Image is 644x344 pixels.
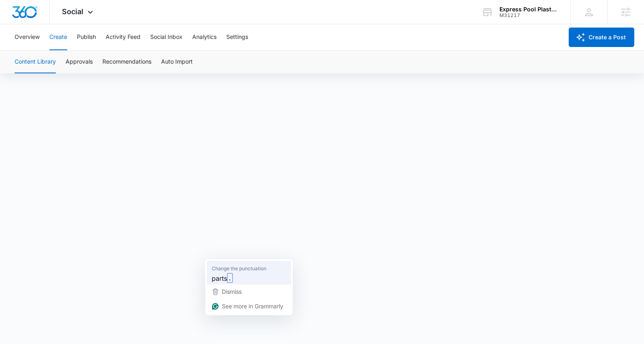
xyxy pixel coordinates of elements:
button: Analytics [192,24,217,50]
button: Publish [77,24,96,50]
button: Social Inbox [150,24,183,50]
button: Create [49,24,67,50]
div: account name [499,6,559,13]
button: Settings [226,24,248,50]
button: Create a Post [569,28,634,47]
button: Activity Feed [106,24,140,50]
button: Recommendations [102,51,151,73]
button: Approvals [66,51,93,73]
div: account id [499,13,559,18]
button: Auto Import [161,51,193,73]
button: Overview [15,24,40,50]
button: Content Library [15,51,56,73]
span: Social [62,7,83,16]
